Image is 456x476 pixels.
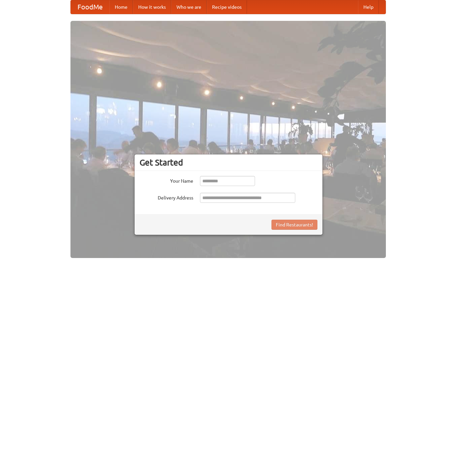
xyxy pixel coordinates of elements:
[140,193,193,201] label: Delivery Address
[140,176,193,184] label: Your Name
[71,0,109,14] a: FoodMe
[358,0,379,14] a: Help
[140,157,317,168] h3: Get Started
[171,0,207,14] a: Who we are
[133,0,171,14] a: How it works
[271,220,317,230] button: Find Restaurants!
[207,0,247,14] a: Recipe videos
[109,0,133,14] a: Home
